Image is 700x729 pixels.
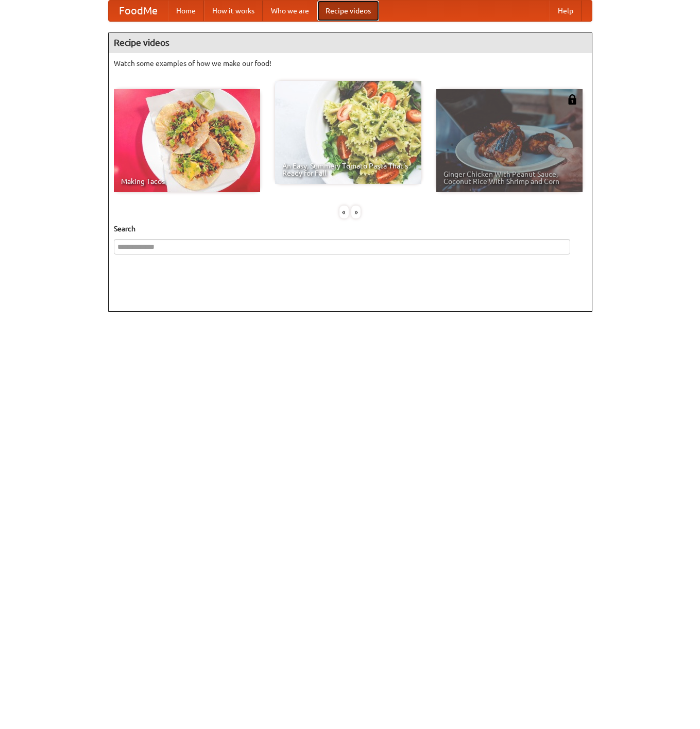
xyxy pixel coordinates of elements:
img: 483408.png [567,94,577,105]
a: An Easy, Summery Tomato Pasta That's Ready for Fall [275,81,421,184]
span: An Easy, Summery Tomato Pasta That's Ready for Fall [282,162,414,177]
a: Recipe videos [317,1,379,21]
div: » [351,206,361,218]
h4: Recipe videos [109,32,592,53]
a: Who we are [263,1,317,21]
span: Making Tacos [121,178,253,185]
a: Making Tacos [114,89,260,192]
p: Watch some examples of how we make our food! [114,58,587,69]
a: Home [168,1,204,21]
h5: Search [114,224,587,234]
a: Help [550,1,582,21]
a: FoodMe [109,1,168,21]
a: How it works [204,1,263,21]
div: « [339,206,349,218]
